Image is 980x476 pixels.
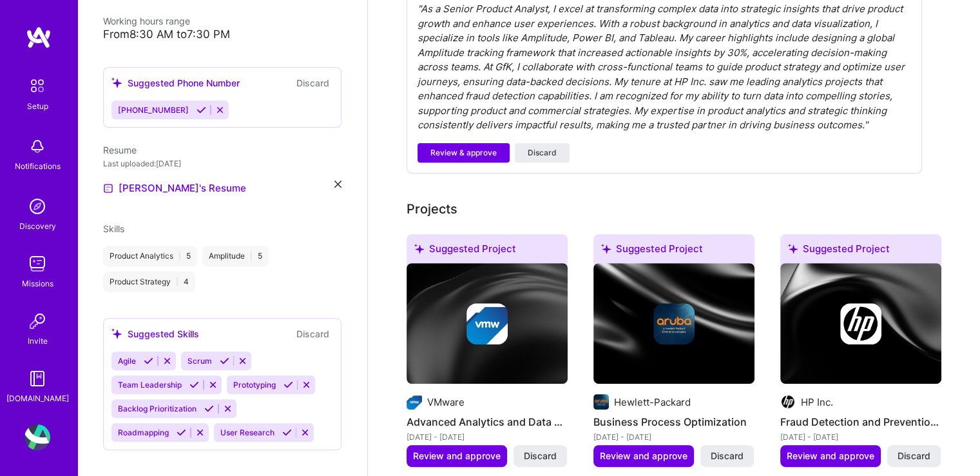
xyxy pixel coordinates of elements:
button: Discard [514,445,567,467]
div: Missions [22,277,53,290]
i: Accept [204,404,214,413]
div: Notifications [15,159,61,173]
div: Last uploaded: [DATE] [103,157,341,170]
i: Reject [238,356,247,366]
img: Company logo [407,394,422,410]
i: icon SuggestedTeams [414,244,424,253]
img: teamwork [24,251,50,277]
div: Invite [28,334,48,348]
i: Accept [220,356,229,366]
div: Suggested Phone Number [111,76,240,90]
div: Projects [407,199,457,219]
img: setup [24,72,51,99]
img: User Avatar [24,424,50,450]
button: Discard [700,445,754,467]
div: [DATE] - [DATE] [407,430,568,444]
i: icon Close [334,181,341,188]
img: bell [24,134,50,159]
div: Suggested Project [407,234,568,268]
img: cover [407,263,568,384]
button: Review & approve [418,143,510,163]
div: VMware [427,395,465,409]
span: Review and approve [600,450,687,462]
i: Accept [197,105,206,115]
button: Review and approve [780,445,881,467]
span: User Research [220,428,274,437]
button: Discard [293,75,333,90]
div: [DATE] - [DATE] [593,430,754,444]
i: icon SuggestedTeams [788,244,798,253]
div: From 8:30 AM to 7:30 PM [103,28,341,41]
i: Reject [208,380,218,390]
img: Company logo [466,303,508,344]
i: Accept [282,428,292,437]
div: HP Inc. [801,395,833,409]
div: Suggested Project [780,234,941,268]
a: User Avatar [21,424,53,450]
div: Add projects you've worked on [407,199,457,219]
i: Accept [177,428,186,437]
span: Prototyping [233,380,276,390]
h4: Fraud Detection and Prevention Analytics [780,413,941,430]
button: Review and approve [593,445,694,467]
img: guide book [24,366,50,392]
span: Review and approve [787,450,874,462]
button: Discard [887,445,941,467]
i: icon SuggestedTeams [601,244,611,253]
span: Resume [103,144,137,155]
img: Resume [103,183,113,193]
button: Discard [293,326,333,341]
i: Reject [195,428,205,437]
span: Review & approve [430,147,497,159]
span: Discard [524,450,557,462]
div: " As a Senior Product Analyst, I excel at transforming complex data into strategic insights that ... [418,2,911,133]
span: Working hours range [103,15,190,26]
i: Reject [300,428,310,437]
span: | [178,251,181,261]
span: Discard [898,450,930,462]
i: Reject [215,105,225,115]
img: Invite [24,308,50,334]
img: cover [593,263,754,384]
div: Suggested Skills [111,327,199,341]
img: Company logo [840,303,881,344]
button: Review and approve [407,445,507,467]
div: Product Strategy 4 [103,272,195,292]
span: | [176,277,178,287]
a: [PERSON_NAME]'s Resume [103,181,246,196]
span: Roadmapping [118,428,169,437]
span: | [250,251,253,261]
span: Discard [711,450,744,462]
span: Scrum [187,356,212,366]
i: icon SuggestedTeams [111,328,122,339]
span: Backlog Prioritization [118,404,197,413]
div: [DATE] - [DATE] [780,430,941,444]
div: Amplitude 5 [202,246,269,266]
img: Company logo [780,394,796,410]
i: Accept [283,380,293,390]
span: Discard [528,147,557,159]
span: [PHONE_NUMBER] [118,105,189,115]
i: Reject [302,380,311,390]
i: Reject [223,404,233,413]
div: Product Analytics 5 [103,246,197,266]
span: Review and approve [413,450,501,462]
div: Suggested Project [593,234,754,268]
div: Hewlett-Packard [614,395,691,409]
img: Company logo [593,394,609,410]
i: Reject [162,356,172,366]
i: Accept [189,380,199,390]
img: Company logo [653,303,695,344]
h4: Business Process Optimization [593,413,754,430]
h4: Advanced Analytics and Data Science Projects [407,413,568,430]
div: [DOMAIN_NAME] [6,392,69,405]
div: Discovery [19,219,56,233]
span: Team Leadership [118,380,182,390]
button: Discard [515,143,570,163]
i: Accept [144,356,153,366]
span: Skills [103,223,124,234]
img: logo [26,26,52,49]
img: discovery [24,193,50,219]
span: Agile [118,356,136,366]
img: cover [780,263,941,384]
